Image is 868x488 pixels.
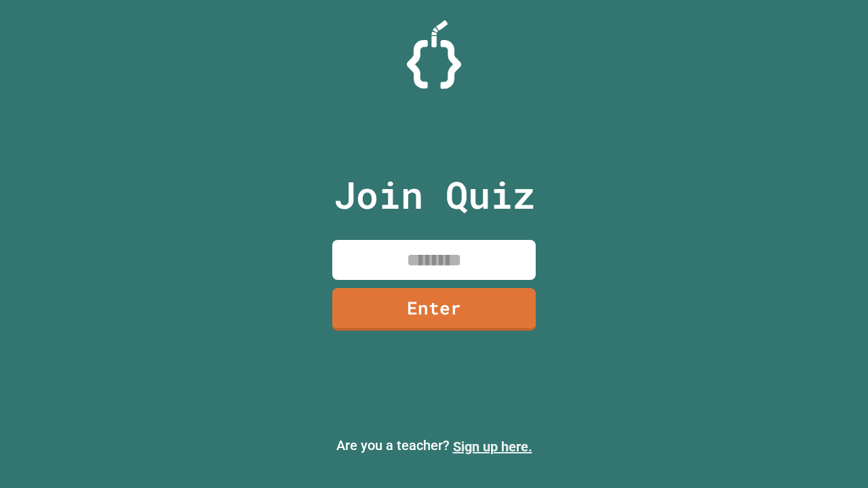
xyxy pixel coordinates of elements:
a: Enter [332,288,536,331]
p: Are you a teacher? [11,435,857,457]
img: Logo.svg [407,20,461,89]
iframe: chat widget [755,375,854,432]
p: Join Quiz [334,167,535,223]
a: Sign up here. [453,439,532,455]
iframe: chat widget [811,434,854,474]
